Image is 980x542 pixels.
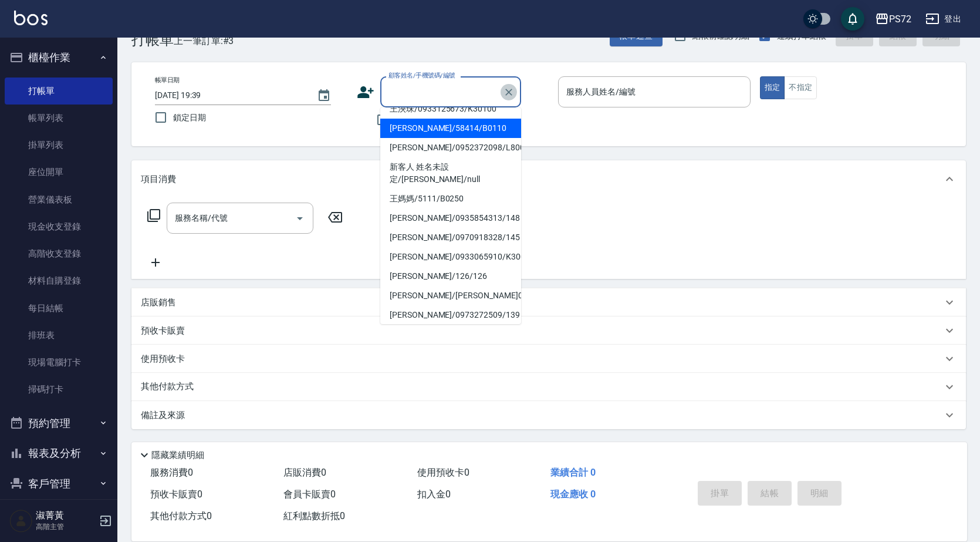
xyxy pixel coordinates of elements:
img: Logo [14,11,48,25]
span: 店販消費 0 [283,467,326,478]
li: [PERSON_NAME]/0973272509/139 [380,305,521,325]
a: 帳單列表 [5,105,113,132]
button: 不指定 [784,76,817,99]
div: 項目消費 [131,160,966,198]
p: 備註及來源 [141,409,185,422]
a: 現場電腦打卡 [5,349,113,376]
span: 鎖定日期 [173,112,206,124]
span: 使用預收卡 0 [417,467,469,478]
li: [PERSON_NAME]/58414/B0110 [380,119,521,138]
button: 登出 [921,8,966,30]
h3: 打帳單 [131,32,174,48]
button: save [841,7,864,31]
div: PS72 [889,12,911,26]
button: Clear [501,84,517,100]
button: 客戶管理 [5,469,113,499]
div: 備註及來源 [131,401,966,429]
img: Person [9,509,33,533]
span: 其他付款方式 0 [150,510,212,521]
span: 上一筆訂單:#3 [174,33,234,48]
a: 材料自購登錄 [5,267,113,294]
button: 員工及薪資 [5,499,113,529]
p: 店販銷售 [141,297,176,309]
a: 排班表 [5,322,113,349]
li: 王泱珠/0933125673/K30100 [380,99,521,119]
span: 紅利點數折抵 0 [283,510,345,521]
li: [PERSON_NAME]/0970918328/145 [380,228,521,247]
p: 項目消費 [141,173,176,186]
a: 掛單列表 [5,132,113,159]
label: 顧客姓名/手機號碼/編號 [388,71,455,80]
li: [PERSON_NAME]/0935854313/148 [380,208,521,228]
p: 高階主管 [36,521,96,532]
p: 隱藏業績明細 [151,449,204,462]
a: 座位開單 [5,159,113,186]
button: 指定 [760,76,785,99]
button: 報表及分析 [5,438,113,469]
span: 服務消費 0 [150,467,193,478]
li: [PERSON_NAME]/0933065910/K30052 [380,247,521,267]
input: YYYY/MM/DD hh:mm [155,86,305,105]
span: 業績合計 0 [550,467,596,478]
a: 營業儀表板 [5,186,113,213]
p: 使用預收卡 [141,353,185,365]
li: 新客人 姓名未設定/[PERSON_NAME]/null [380,157,521,189]
label: 帳單日期 [155,76,180,85]
span: 現金應收 0 [550,489,596,500]
a: 現金收支登錄 [5,213,113,240]
a: 每日結帳 [5,295,113,322]
button: 預約管理 [5,408,113,439]
button: Open [290,209,309,228]
div: 其他付款方式 [131,373,966,401]
p: 其他付款方式 [141,381,200,393]
div: 預收卡販賣 [131,317,966,345]
a: 高階收支登錄 [5,240,113,267]
button: 櫃檯作業 [5,42,113,73]
span: 會員卡販賣 0 [283,489,336,500]
h5: 淑菁黃 [36,510,96,521]
span: 預收卡販賣 0 [150,489,202,500]
li: [PERSON_NAME]/126/126 [380,267,521,286]
div: 使用預收卡 [131,345,966,373]
a: 掃碼打卡 [5,376,113,403]
button: PS72 [870,7,916,31]
li: [PERSON_NAME]/0952372098/L8006 [380,138,521,157]
li: [PERSON_NAME]/[PERSON_NAME]0144/0144 [380,286,521,305]
div: 店販銷售 [131,288,966,317]
li: 王媽媽/5111/B0250 [380,189,521,208]
p: 預收卡販賣 [141,325,185,337]
span: 扣入金 0 [417,489,451,500]
button: Choose date, selected date is 2025-10-11 [310,82,338,110]
a: 打帳單 [5,78,113,105]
